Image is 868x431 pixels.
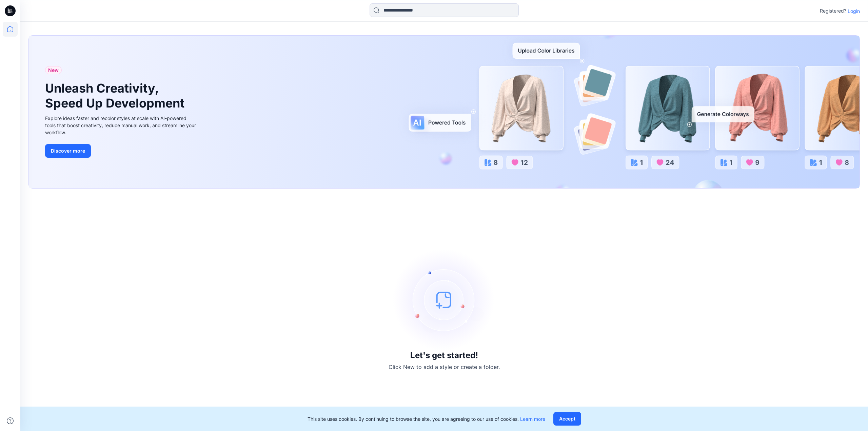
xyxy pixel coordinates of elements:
[393,249,495,351] img: empty-state-image.svg
[308,415,545,423] p: This site uses cookies. By continuing to browse the site, you are agreeing to our use of cookies.
[520,416,545,422] a: Learn more
[45,115,198,136] div: Explore ideas faster and recolor styles at scale with AI-powered tools that boost creativity, red...
[45,81,188,110] h1: Unleash Creativity, Speed Up Development
[45,144,198,158] a: Discover more
[410,351,478,360] h3: Let's get started!
[389,363,500,371] p: Click New to add a style or create a folder.
[848,7,860,15] p: Login
[45,144,91,158] button: Discover more
[553,412,581,426] button: Accept
[48,66,59,74] span: New
[820,7,846,15] p: Registered?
